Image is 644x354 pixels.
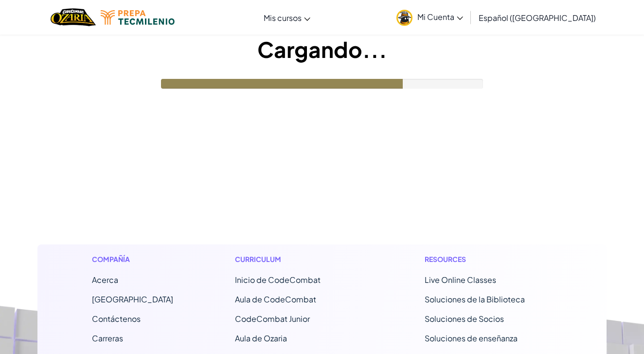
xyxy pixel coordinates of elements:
a: Carreras [92,333,123,343]
img: Tecmilenio logo [101,10,175,25]
a: Live Online Classes [425,275,496,285]
h1: Compañía [92,254,173,264]
span: Español ([GEOGRAPHIC_DATA]) [479,13,596,23]
a: Mis cursos [259,4,315,31]
a: Soluciones de Socios [425,314,504,324]
a: Mi Cuenta [392,2,468,33]
h1: Curriculum [235,254,363,264]
img: Home [51,7,96,27]
a: Acerca [92,275,118,285]
span: Mis cursos [264,13,302,23]
span: Mi Cuenta [417,12,463,22]
a: Español ([GEOGRAPHIC_DATA]) [474,4,601,31]
img: avatar [396,10,412,26]
a: Soluciones de enseñanza [425,333,518,343]
h1: Resources [425,254,553,264]
a: Aula de Ozaria [235,333,287,343]
a: Ozaria by CodeCombat logo [51,7,96,27]
a: Soluciones de la Biblioteca [425,294,525,304]
a: CodeCombat Junior [235,314,310,324]
span: Contáctenos [92,314,141,324]
a: [GEOGRAPHIC_DATA] [92,294,173,304]
a: Aula de CodeCombat [235,294,316,304]
span: Inicio de CodeCombat [235,275,321,285]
